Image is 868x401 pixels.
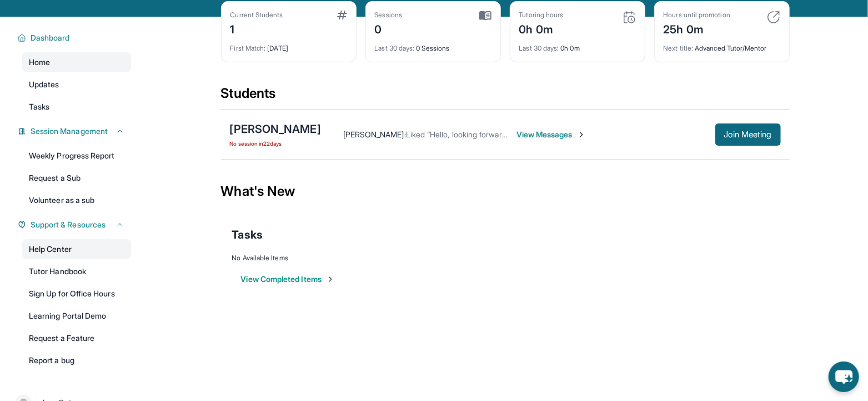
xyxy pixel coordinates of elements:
a: Tutor Handbook [22,261,131,281]
span: Tasks [29,101,49,112]
span: Liked “Hello, looking forward to it. Thank you!” [406,130,567,139]
span: Join Meeting [724,131,772,138]
div: 1 [230,19,283,37]
span: Support & Resources [31,219,106,230]
span: No session in 22 days [230,139,321,148]
span: First Match : [230,44,266,52]
div: Tutoring hours [519,11,564,19]
img: card [479,11,491,21]
div: [PERSON_NAME] [230,121,321,137]
img: card [767,11,780,24]
span: Tasks [232,227,263,242]
a: Volunteer as a sub [22,190,131,210]
div: Students [221,85,790,109]
button: Support & Resources [26,219,124,230]
span: Next title : [664,44,694,52]
a: Home [22,52,131,72]
div: Current Students [230,11,283,19]
span: Updates [29,79,59,90]
a: Updates [22,75,131,95]
div: No Available Items [232,254,779,263]
button: View Completed Items [241,274,335,285]
div: Sessions [375,11,403,19]
button: chat-button [829,362,859,392]
a: Weekly Progress Report [22,146,131,166]
div: Hours until promotion [664,11,730,19]
a: Sign Up for Office Hours [22,284,131,304]
div: 0h 0m [519,19,564,37]
button: Session Management [26,126,124,137]
div: 25h 0m [664,19,730,37]
div: 0 [375,19,403,37]
div: 0 Sessions [375,37,491,53]
button: Join Meeting [715,123,781,146]
span: Last 30 days : [519,44,559,52]
div: What's New [221,167,790,216]
a: Report a bug [22,350,131,370]
a: Request a Feature [22,328,131,348]
a: Tasks [22,97,131,117]
span: Home [29,57,50,68]
span: Dashboard [31,32,70,43]
div: 0h 0m [519,37,636,53]
span: Session Management [31,126,108,137]
div: Advanced Tutor/Mentor [664,37,780,53]
img: card [337,11,347,19]
img: card [623,11,636,24]
span: View Messages [516,129,586,140]
span: [PERSON_NAME] : [343,130,406,139]
img: Chevron-Right [577,130,586,139]
div: [DATE] [230,37,347,53]
a: Help Center [22,239,131,259]
button: Dashboard [26,32,124,43]
span: Last 30 days : [375,44,415,52]
a: Request a Sub [22,168,131,188]
a: Learning Portal Demo [22,306,131,326]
